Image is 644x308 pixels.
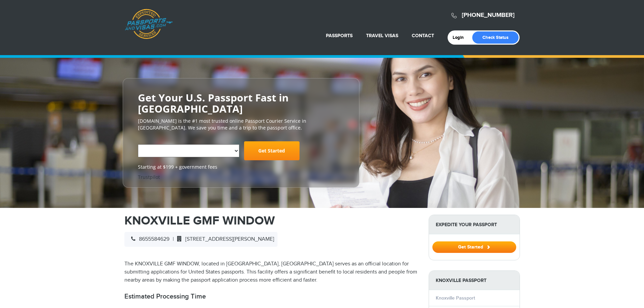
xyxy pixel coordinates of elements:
p: [DOMAIN_NAME] is the #1 most trusted online Passport Courier Service in [GEOGRAPHIC_DATA]. We sav... [138,118,344,131]
a: Knoxville Passport [436,295,475,301]
a: Contact [412,33,434,39]
a: [PHONE_NUMBER] [462,11,515,19]
a: Trustpilot [138,174,160,180]
a: Passports & [DOMAIN_NAME] [125,9,173,39]
a: Get Started [432,244,516,250]
strong: Knoxville Passport [429,271,520,290]
span: [STREET_ADDRESS][PERSON_NAME] [174,236,274,242]
h2: Get Your U.S. Passport Fast in [GEOGRAPHIC_DATA] [138,92,344,114]
a: Get Started [244,141,300,160]
button: Get Started [432,241,516,253]
h1: KNOXVILLE GMF WINDOW [124,215,419,227]
h2: Estimated Processing Time [124,292,419,301]
strong: Expedite Your Passport [429,215,520,234]
div: | [124,232,278,247]
a: Passports [326,33,353,39]
span: 8655584629 [128,236,169,242]
a: Check Status [472,31,519,44]
a: Travel Visas [366,33,398,39]
a: Login [453,35,469,40]
span: Starting at $199 + government fees [138,164,344,170]
p: The KNOXVILLE GMF WINDOW, located in [GEOGRAPHIC_DATA], [GEOGRAPHIC_DATA] serves as an official l... [124,260,419,284]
